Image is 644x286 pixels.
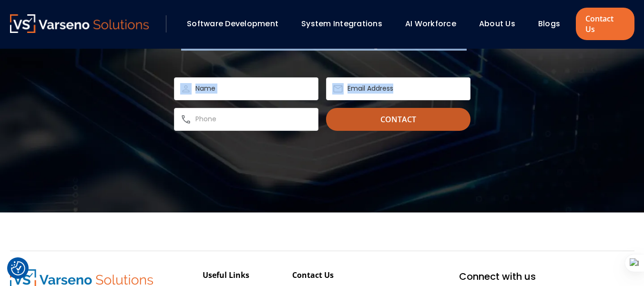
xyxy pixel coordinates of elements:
[332,83,344,95] img: mail-icon.png
[405,18,456,29] a: AI Workforce
[195,114,312,125] input: Phone
[10,14,149,33] img: Varseno Solutions – Product Engineering & IT Services
[180,114,192,125] img: call-icon.png
[301,18,382,29] a: System Integrations
[459,269,536,284] div: Connect with us
[538,18,560,29] a: Blogs
[292,269,334,281] div: Contact Us
[11,261,25,275] button: Cookie Settings
[11,261,25,275] img: Revisit consent button
[348,83,464,95] input: Email Address
[326,108,470,131] input: Contact
[479,18,515,29] a: About Us
[180,83,192,95] img: person-icon.png
[203,269,249,281] div: Useful Links
[474,16,529,32] div: About Us
[182,16,292,32] div: Software Development
[195,83,312,95] input: Name
[576,8,634,40] a: Contact Us
[296,16,396,32] div: System Integrations
[400,16,470,32] div: AI Workforce
[10,14,149,33] a: Varseno Solutions – Product Engineering & IT Services
[187,18,278,29] a: Software Development
[533,16,573,32] div: Blogs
